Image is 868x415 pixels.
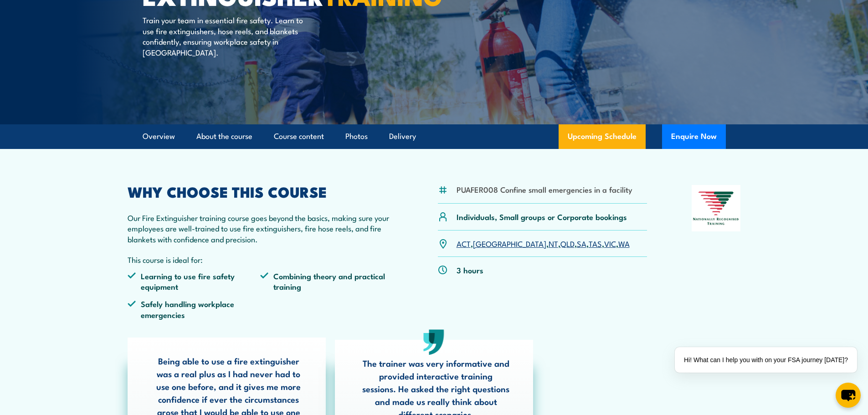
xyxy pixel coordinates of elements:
a: Upcoming Schedule [559,124,646,149]
li: Learning to use fire safety equipment [128,271,261,292]
div: Hi! What can I help you with on your FSA journey [DATE]? [675,347,857,373]
button: chat-button [836,383,861,408]
a: QLD [560,238,575,249]
p: 3 hours [457,265,483,275]
a: TAS [589,238,602,249]
li: Combining theory and practical training [260,271,393,292]
a: VIC [604,238,616,249]
p: This course is ideal for: [128,254,394,265]
a: About the course [196,124,252,149]
p: Individuals, Small groups or Corporate bookings [457,211,627,222]
a: WA [618,238,630,249]
p: Our Fire Extinguisher training course goes beyond the basics, making sure your employees are well... [128,212,394,244]
li: Safely handling workplace emergencies [128,298,261,320]
a: Delivery [389,124,416,149]
a: Photos [345,124,368,149]
button: Enquire Now [662,124,726,149]
p: , , , , , , , [457,238,630,249]
h2: WHY CHOOSE THIS COURSE [128,185,394,198]
a: Course content [274,124,324,149]
a: SA [577,238,586,249]
a: [GEOGRAPHIC_DATA] [473,238,546,249]
li: PUAFER008 Confine small emergencies in a facility [457,184,632,195]
a: Overview [143,124,175,149]
a: NT [549,238,558,249]
a: ACT [457,238,471,249]
img: Nationally Recognised Training logo. [692,185,741,231]
p: Train your team in essential fire safety. Learn to use fire extinguishers, hose reels, and blanke... [143,15,309,57]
